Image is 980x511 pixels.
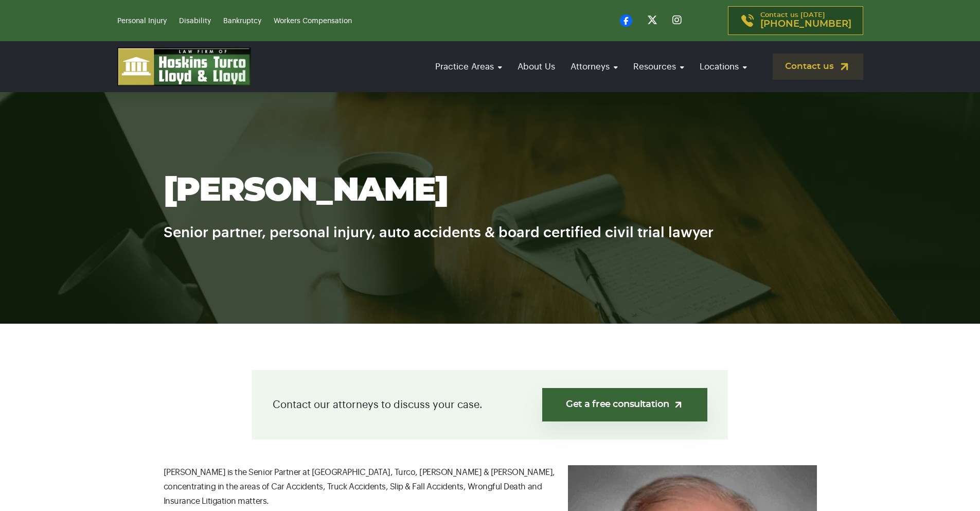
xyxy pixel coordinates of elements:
[694,52,752,81] a: Locations
[179,17,211,25] a: Disability
[628,52,689,81] a: Resources
[164,209,817,243] h6: Senior partner, personal injury, auto accidents & board certified civil trial lawyer
[728,6,863,35] a: Contact us [DATE][PHONE_NUMBER]
[117,47,251,86] img: logo
[512,52,560,81] a: About Us
[565,52,623,81] a: Attorneys
[274,17,352,25] a: Workers Compensation
[773,54,863,80] a: Contact us
[760,19,851,29] span: [PHONE_NUMBER]
[164,173,817,209] h1: [PERSON_NAME]
[223,17,261,25] a: Bankruptcy
[164,465,817,508] p: [PERSON_NAME] is the Senior Partner at [GEOGRAPHIC_DATA], Turco, [PERSON_NAME] & [PERSON_NAME], c...
[542,388,707,421] a: Get a free consultation
[673,399,684,410] img: arrow-up-right-light.svg
[760,12,851,29] p: Contact us [DATE]
[252,370,728,439] div: Contact our attorneys to discuss your case.
[430,52,507,81] a: Practice Areas
[117,17,167,25] a: Personal Injury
